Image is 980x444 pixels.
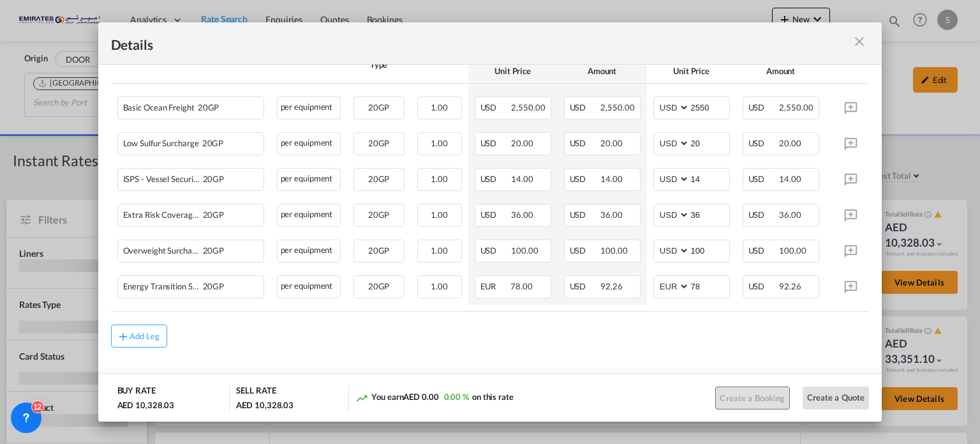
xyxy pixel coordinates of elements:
span: 20.00 [511,138,533,148]
span: 2,550.00 [600,102,634,112]
span: 1.00 [431,281,448,291]
input: 14 [690,169,729,188]
button: Add Leg [111,325,167,348]
span: 14.00 [779,174,801,184]
div: per equipment [277,275,341,298]
div: per equipment [277,240,341,263]
div: per equipment [277,204,341,227]
md-icon: icon-close m-3 fg-AAA8AD cursor [852,34,867,49]
span: USD [748,174,778,184]
span: 20GP [200,210,225,220]
md-icon: icon-plus md-link-fg s20 [117,330,130,342]
button: Create a Booking [715,387,789,410]
span: Create a Quote [807,392,865,402]
div: Energy Transition Surcharge [123,276,225,291]
span: USD [480,138,510,148]
th: Unit Price [468,59,558,84]
span: 20GP [200,282,225,291]
span: USD [570,102,599,112]
span: USD [748,138,778,148]
span: USD [570,245,599,256]
button: Create a Quote [803,387,870,410]
span: 36.00 [600,210,623,220]
span: USD [748,210,778,220]
span: 20GP [368,210,390,220]
span: 20GP [368,245,390,256]
th: Amount [558,59,647,84]
div: Details [111,35,794,51]
span: USD [480,174,510,184]
input: 20 [690,133,729,152]
span: 100.00 [511,245,538,256]
span: 20GP [200,174,225,184]
span: 78.00 [510,281,533,291]
span: 36.00 [511,210,533,220]
span: 1.00 [431,210,448,220]
span: USD [748,102,778,112]
span: 36.00 [779,210,801,220]
span: USD [570,210,599,220]
div: BUY RATE [117,385,156,399]
th: Unit Price [647,59,736,84]
div: Overweight Surcharge [123,240,225,256]
div: Low Sulfur Surcharge [123,133,225,148]
div: Extra Risk Coverage Surcharge at origin [123,204,225,220]
span: 20.00 [600,138,623,148]
span: 1.00 [431,174,448,184]
span: 1.00 [431,245,448,256]
md-dialog: Port of ... [98,22,882,422]
span: 20GP [368,281,390,291]
span: USD [570,138,599,148]
span: 2,550.00 [511,102,545,112]
md-icon: icon-trending-up [355,392,368,404]
div: per equipment [277,96,341,119]
th: Amount [736,59,826,84]
span: 100.00 [600,245,627,256]
span: USD [570,281,599,291]
span: USD [480,245,510,256]
div: Basic Ocean Freight [123,97,225,112]
input: 36 [690,204,729,224]
span: 20GP [368,138,390,148]
div: You earn on this rate [355,391,514,404]
span: USD [480,210,510,220]
div: AED 10,328.03 [117,399,175,411]
span: USD [570,174,599,184]
input: 100 [690,240,729,259]
span: 92.26 [779,281,801,291]
span: USD [480,102,510,112]
span: USD [748,245,778,256]
div: per equipment [277,132,341,155]
span: 20GP [368,174,390,184]
span: 0.00 % [444,392,469,402]
span: 20GP [368,102,390,112]
span: 20.00 [779,138,801,148]
div: ISPS - Vessel Security Surcharge [123,169,225,184]
span: 100.00 [779,245,806,256]
span: 92.26 [600,281,623,291]
span: AED 0.00 [403,392,438,402]
input: 78 [690,276,729,295]
div: SELL RATE [236,385,276,399]
span: 20GP [195,103,219,112]
span: USD [748,281,778,291]
span: 1.00 [431,102,448,112]
span: 14.00 [600,174,623,184]
span: 20GP [200,246,225,256]
div: per equipment [277,168,341,191]
span: 1.00 [431,138,448,148]
span: 20GP [199,139,224,148]
span: 2,550.00 [779,102,813,112]
div: AED 10,328.03 [236,399,293,411]
div: Add Leg [130,332,160,340]
input: 2550 [690,97,729,116]
span: 14.00 [511,174,533,184]
span: EUR [480,281,509,291]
